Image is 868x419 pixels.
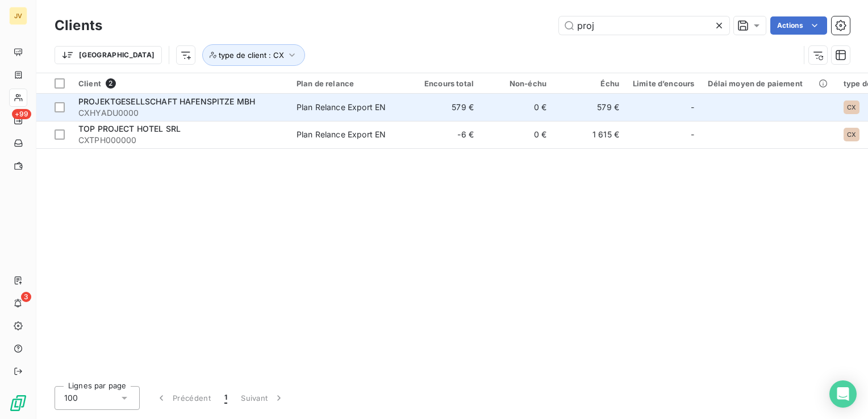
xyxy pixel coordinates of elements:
[770,16,827,35] button: Actions
[691,102,694,113] span: -
[219,51,284,60] span: type de client : CX
[487,79,546,88] div: Non-échu
[149,386,218,410] button: Précédent
[55,46,162,64] button: [GEOGRAPHIC_DATA]
[9,394,27,412] img: Logo LeanPay
[78,107,283,119] span: CXHYADU0000
[297,129,386,140] div: Plan Relance Export EN
[9,7,27,25] div: JV
[829,380,857,408] div: Open Intercom Messenger
[481,121,553,148] td: 0 €
[691,129,694,140] span: -
[21,292,31,302] span: 3
[297,79,401,88] div: Plan de relance
[708,79,829,88] div: Délai moyen de paiement
[415,79,474,88] div: Encours total
[78,97,255,106] span: PROJEKTGESELLSCHAFT HAFENSPITZE MBH
[234,386,291,410] button: Suivant
[559,16,729,35] input: Rechercher
[78,124,181,133] span: TOP PROJECT HOTEL SRL
[560,79,619,88] div: Échu
[847,131,856,138] span: CX
[481,94,553,121] td: 0 €
[64,392,78,404] span: 100
[218,386,234,410] button: 1
[297,102,386,113] div: Plan Relance Export EN
[12,109,31,119] span: +99
[106,78,116,89] span: 2
[55,15,102,36] h3: Clients
[78,79,101,88] span: Client
[408,121,481,148] td: -6 €
[224,392,227,404] span: 1
[78,135,283,146] span: CXTPH000000
[847,104,856,111] span: CX
[553,121,626,148] td: 1 615 €
[202,44,305,66] button: type de client : CX
[408,94,481,121] td: 579 €
[553,94,626,121] td: 579 €
[633,79,694,88] div: Limite d’encours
